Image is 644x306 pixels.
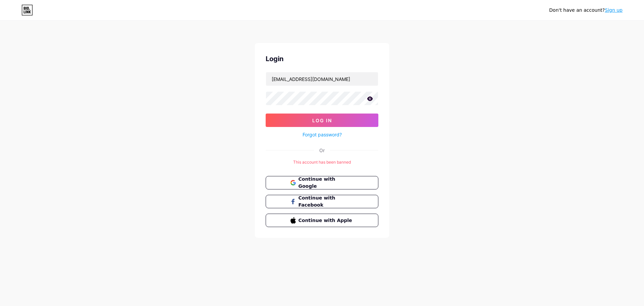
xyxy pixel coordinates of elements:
[266,159,378,165] div: This account has been banned
[303,131,342,138] a: Forgot password?
[266,54,378,64] div: Login
[266,195,378,208] button: Continue with Facebook
[266,214,378,227] button: Continue with Apple
[319,147,325,154] div: Or
[266,114,378,127] button: Log In
[605,7,623,13] a: Sign up
[266,72,378,86] input: Username
[312,118,332,123] span: Log In
[299,194,354,209] span: Continue with Facebook
[266,176,378,189] button: Continue with Google
[299,217,354,224] span: Continue with Apple
[299,176,354,190] span: Continue with Google
[549,7,623,14] div: Don't have an account?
